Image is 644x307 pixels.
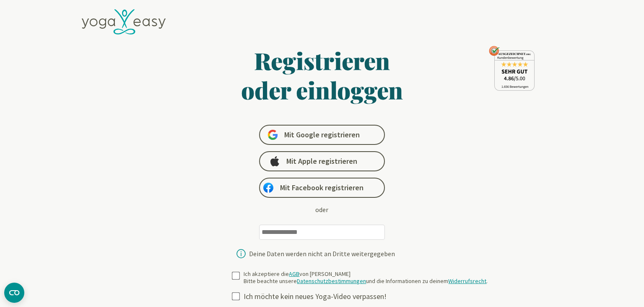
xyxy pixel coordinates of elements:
[259,125,385,145] a: Mit Google registrieren
[259,178,385,198] a: Mit Facebook registrieren
[284,130,360,140] span: Mit Google registrieren
[297,277,366,285] a: Datenschutzbestimmungen
[244,292,494,302] div: Ich möchte kein neues Yoga-Video verpassen!
[315,205,328,215] div: oder
[160,46,484,105] h1: Registrieren oder einloggen
[289,270,299,278] a: AGB
[244,270,488,285] div: Ich akzeptiere die von [PERSON_NAME] Bitte beachte unsere und die Informationen zu deinem .
[280,183,364,193] span: Mit Facebook registrieren
[448,277,486,285] a: Widerrufsrecht
[4,283,24,303] button: CMP-Widget öffnen
[286,156,357,166] span: Mit Apple registrieren
[489,46,535,91] img: ausgezeichnet_seal.png
[249,250,395,257] div: Deine Daten werden nicht an Dritte weitergegeben
[259,151,385,171] a: Mit Apple registrieren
